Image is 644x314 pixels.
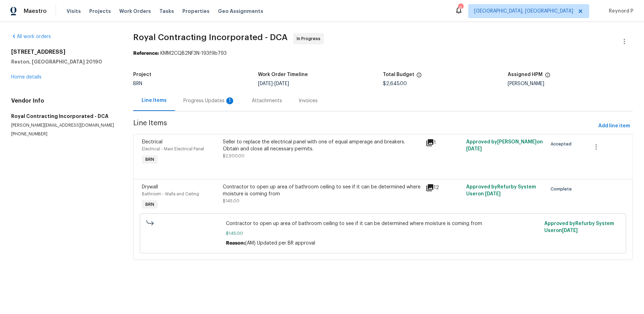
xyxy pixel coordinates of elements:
div: [PERSON_NAME] [508,81,633,86]
b: Reference: [133,51,159,56]
span: Complete [551,186,575,193]
span: Approved by Refurby System User on [466,185,536,196]
div: Attachments [252,97,282,104]
h4: Vendor Info [11,97,116,104]
h2: [STREET_ADDRESS] [11,48,116,55]
p: [PERSON_NAME][EMAIL_ADDRESS][DOMAIN_NAME] [11,122,116,128]
span: Reason: [226,241,245,246]
span: The hpm assigned to this work order. [545,72,551,81]
div: KMM2CQB2NF3N-193f9b793 [133,50,633,57]
span: Reynord P [606,8,634,15]
span: $145.00 [223,199,240,203]
a: Home details [11,75,41,80]
p: [PHONE_NUMBER] [11,131,116,137]
span: BRN [143,156,157,163]
span: Electrical [142,140,162,144]
h5: Royal Contracting Incorporated - DCA [11,113,116,120]
h5: Reston, [GEOGRAPHIC_DATA] 20190 [11,58,116,65]
span: Work Orders [119,8,151,15]
span: Bathroom - Walls and Ceiling [142,192,199,196]
span: (AM) Updated per BR approval [245,241,315,246]
span: Visits [67,8,81,15]
h5: Project [133,72,151,77]
div: 12 [426,184,462,192]
span: [GEOGRAPHIC_DATA], [GEOGRAPHIC_DATA] [474,8,573,15]
div: Seller to replace the electrical panel with one of equal amperage and breakers. Obtain and close ... [223,139,421,152]
div: Contractor to open up area of bathroom ceiling to see if it can be determined where moisture is c... [223,184,421,197]
span: Approved by Refurby System User on [544,221,614,233]
div: Progress Updates [183,97,235,104]
div: Line Items [142,97,167,104]
span: - [258,81,289,86]
span: [DATE] [274,81,289,86]
div: 1 [426,139,462,147]
button: Add line item [596,120,633,133]
span: $2,645.00 [383,81,407,86]
span: Properties [182,8,210,15]
span: [DATE] [485,192,501,196]
span: Electrical - Main Electrical Panel [142,147,204,151]
span: $2,500.00 [223,154,244,158]
span: Maestro [24,8,47,15]
span: BRN [143,201,157,208]
span: $145.00 [226,230,540,237]
span: [DATE] [466,147,482,151]
div: Invoices [299,97,318,104]
span: [DATE] [258,81,273,86]
h5: Total Budget [383,72,414,77]
a: All work orders [11,34,51,39]
div: 6 [458,4,463,11]
span: Drywall [142,185,158,189]
span: The total cost of line items that have been proposed by Opendoor. This sum includes line items th... [416,72,422,81]
span: Geo Assignments [218,8,263,15]
span: Contractor to open up area of bathroom ceiling to see if it can be determined where moisture is c... [226,220,540,227]
span: In Progress [297,35,323,42]
span: Approved by [PERSON_NAME] on [466,140,543,151]
span: Tasks [159,9,174,14]
span: Add line item [598,122,630,130]
h5: Work Order Timeline [258,72,308,77]
span: Projects [89,8,111,15]
div: 1 [226,97,233,104]
span: BRN [133,81,142,86]
span: [DATE] [562,228,578,233]
h5: Assigned HPM [508,72,543,77]
span: Line Items [133,120,596,133]
span: Royal Contracting Incorporated - DCA [133,33,288,42]
span: Accepted [551,141,574,148]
